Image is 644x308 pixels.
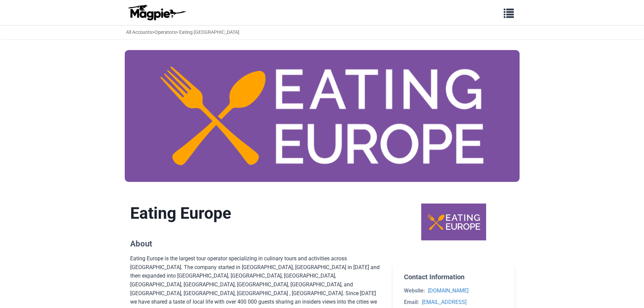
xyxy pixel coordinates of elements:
img: logo-ab69f6fb50320c5b225c76a69d11143b.png [126,4,187,21]
h2: Contact Information [404,273,503,281]
a: Operators [154,29,176,35]
strong: Website: [404,287,425,294]
strong: Email: [404,299,419,305]
div: > > Eating [GEOGRAPHIC_DATA] [126,28,239,36]
a: All Accounts [126,29,152,35]
h2: About [130,239,383,249]
img: Eating Europe logo [421,204,486,240]
img: Eating Europe banner [125,50,520,182]
h1: Eating Europe [130,204,383,223]
a: [DOMAIN_NAME] [428,287,469,294]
